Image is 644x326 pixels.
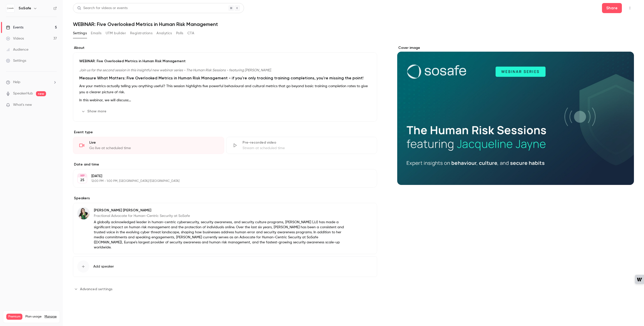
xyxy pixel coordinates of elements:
p: In this webinar, we will discuss: [79,97,371,103]
button: Add speaker [73,256,377,277]
label: About [73,45,377,50]
span: Plan usage [25,315,42,319]
p: A globally acknowledged leader in human-centric cybersecurity, security awareness, and security c... [94,220,344,250]
button: Settings [73,29,87,37]
div: LiveGo live at scheduled time [73,137,224,154]
section: Advanced settings [73,285,377,293]
p: Event type [73,130,377,135]
p: 25 [80,178,84,183]
div: Videos [6,36,24,41]
button: Polls [176,29,183,37]
button: Emails [91,29,101,37]
div: SEP [78,174,87,177]
a: Manage [45,315,57,319]
div: Audience [6,47,28,52]
strong: Measure What Matters: Five Overlooked Metrics in Human Risk Management - if you're only tracking ... [79,76,364,80]
span: Premium [6,314,22,320]
div: Pre-recorded videoStream at scheduled time [226,137,377,154]
span: Help [13,80,20,85]
h6: SoSafe [19,6,31,11]
div: Go live at scheduled time [89,146,218,151]
p: WEBINAR: Five Overlooked Metrics in Human Risk Management [79,59,371,64]
p: Are your metrics actually telling you anything useful? This session highlights five powerful beha... [79,83,371,95]
div: Stream at scheduled time [243,146,371,151]
label: Cover image [397,45,634,50]
span: Advanced settings [80,286,112,292]
a: SpeakerHub [13,91,33,96]
button: Analytics [156,29,172,37]
button: CTA [187,29,194,37]
button: Registrations [130,29,152,37]
p: Fractional Advocate for Human-Centric Security at SoSafe [94,213,344,218]
button: UTM builder [106,29,126,37]
span: What's new [13,102,32,108]
button: Advanced settings [73,285,115,293]
h1: WEBINAR: Five Overlooked Metrics in Human Risk Management [73,21,634,27]
div: Events [6,25,23,30]
div: Jacqueline Jayne[PERSON_NAME] [PERSON_NAME]Fractional Advocate for Human-Centric Security at SoSa... [73,203,377,254]
img: SoSafe [6,4,14,12]
div: Settings [6,58,26,63]
section: Cover image [397,45,634,185]
div: Live [89,140,218,145]
p: [PERSON_NAME] [PERSON_NAME] [94,208,344,213]
button: Share [602,3,622,13]
label: Date and time [73,162,377,167]
img: Jacqueline Jayne [77,207,90,219]
p: [DATE] [91,174,350,179]
p: 12:00 PM - 1:00 PM, [GEOGRAPHIC_DATA]/[GEOGRAPHIC_DATA] [91,179,350,183]
span: new [36,91,46,96]
div: Pre-recorded video [243,140,371,145]
span: Add speaker [93,264,114,269]
label: Speakers [73,196,377,201]
button: Show more [79,107,109,115]
li: help-dropdown-opener [6,80,57,85]
div: Search for videos or events [77,6,128,11]
em: Join us for the second session in this insightful new webinar series - The Human Risk Sessions - ... [79,69,271,72]
iframe: Noticeable Trigger [51,103,57,107]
